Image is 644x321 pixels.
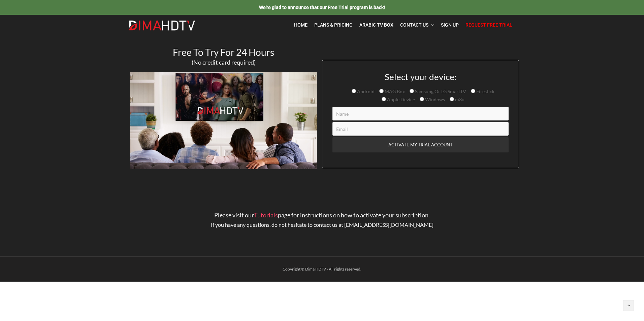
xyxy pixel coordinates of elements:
input: Samsung Or LG SmartTV [410,89,414,93]
a: Request Free Trial [462,18,516,32]
input: MAG Box [379,89,384,93]
span: Please visit our page for instructions on how to activate your subscription. [214,211,430,219]
span: (No credit card required) [192,59,256,66]
a: Contact Us [397,18,438,32]
span: Samsung Or LG SmartTV [414,88,466,94]
span: Select your device: [385,71,457,82]
span: Arabic TV Box [359,22,393,28]
span: Apple Device [386,97,415,102]
span: Android [356,88,375,94]
a: Tutorials [254,211,278,219]
a: Back to top [623,300,634,311]
span: Firestick [475,88,494,94]
span: Request Free Trial [465,22,512,28]
input: m3u [450,97,454,101]
input: Windows [420,97,424,101]
span: Home [294,22,308,28]
a: We're glad to announce that our Free Trial program is back! [259,4,385,10]
span: Sign Up [441,22,459,28]
span: Contact Us [400,22,428,28]
a: Arabic TV Box [356,18,397,32]
span: Free To Try For 24 Hours [173,46,274,58]
input: Firestick [471,89,475,93]
span: Plans & Pricing [314,22,353,28]
span: Windows [424,97,445,102]
span: MAG Box [384,88,405,94]
a: Sign Up [438,18,462,32]
div: Copyright © Dima HDTV - All rights reserved. [125,265,519,273]
input: Name [332,107,509,120]
input: Android [352,89,356,93]
input: ACTIVATE MY TRIAL ACCOUNT [332,137,509,152]
form: Contact form [327,72,514,168]
span: If you have any questions, do not hesitate to contact us at [EMAIL_ADDRESS][DOMAIN_NAME] [211,221,433,228]
span: We're glad to announce that our Free Trial program is back! [259,5,385,10]
a: Plans & Pricing [311,18,356,32]
img: Dima HDTV [128,20,196,31]
input: Email [332,122,509,136]
input: Apple Device [382,97,386,101]
a: Home [291,18,311,32]
span: m3u [454,97,464,102]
